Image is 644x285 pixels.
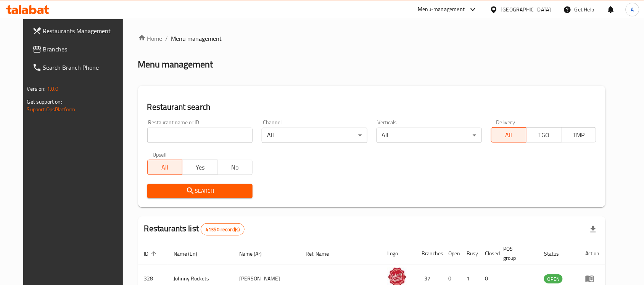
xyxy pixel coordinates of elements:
div: Menu-management [418,5,465,14]
th: Branches [416,242,443,265]
span: Branches [43,45,125,54]
a: Restaurants Management [26,22,131,40]
div: All [377,128,482,143]
input: Search for restaurant name or ID.. [147,128,253,143]
nav: breadcrumb [138,34,606,43]
div: [GEOGRAPHIC_DATA] [501,5,551,14]
li: / [166,34,168,43]
h2: Menu management [138,58,213,70]
div: Total records count [201,223,245,235]
span: Name (Ar) [239,249,272,258]
span: TGO [530,130,559,141]
div: Menu [585,274,599,283]
span: Status [544,249,569,258]
button: No [217,160,253,175]
a: Search Branch Phone [26,58,131,77]
span: A [631,5,634,14]
button: TMP [561,127,597,142]
span: No [221,162,250,173]
th: Open [443,242,461,265]
span: Restaurants Management [43,26,125,35]
a: Home [138,34,163,43]
th: Busy [461,242,479,265]
h2: Restaurant search [147,101,597,113]
span: Name (En) [174,249,208,258]
span: Ref. Name [306,249,339,258]
span: Version: [27,84,46,94]
a: Branches [26,40,131,58]
div: OPEN [544,274,563,283]
span: All [151,162,180,173]
button: Search [147,184,253,198]
span: POS group [504,244,529,263]
span: OPEN [544,275,563,283]
span: 1.0.0 [47,84,59,94]
button: Yes [182,160,217,175]
span: TMP [565,130,594,141]
span: ID [144,249,159,258]
div: All [262,128,367,143]
button: All [491,127,526,142]
label: Delivery [496,120,515,125]
span: All [494,130,523,141]
span: 41350 record(s) [201,226,244,233]
h2: Restaurants list [144,223,245,235]
button: All [147,160,183,175]
div: Export file [584,220,602,239]
span: Menu management [171,34,222,43]
span: Search [153,186,246,196]
label: Upsell [153,152,167,157]
span: Yes [185,162,214,173]
th: Action [579,242,605,265]
th: Closed [479,242,497,265]
button: TGO [526,127,562,142]
th: Logo [382,242,416,265]
span: Get support on: [27,97,62,107]
span: Search Branch Phone [43,63,125,72]
a: Support.OpsPlatform [27,104,76,114]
